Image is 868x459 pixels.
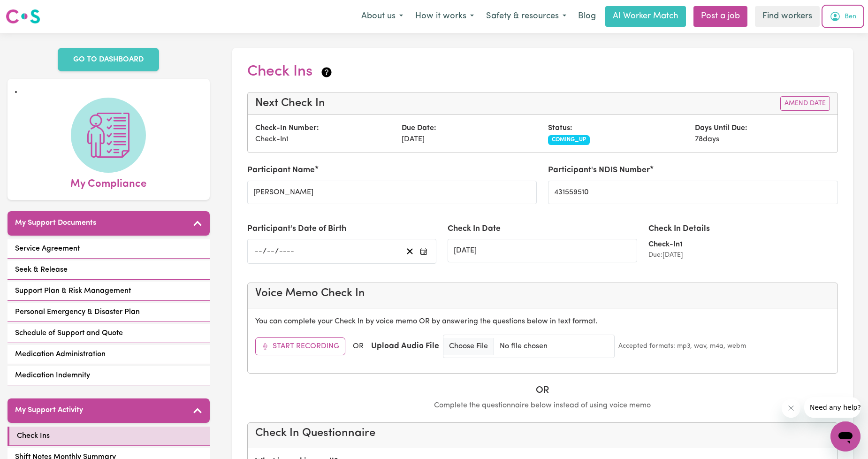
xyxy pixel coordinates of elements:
button: Amend Date [780,96,830,111]
button: My Account [823,7,862,26]
span: Support Plan & Risk Management [15,285,131,297]
a: Medication Indemnity [8,366,210,385]
a: Careseekers logo [6,6,40,27]
iframe: Button to launch messaging window [830,421,860,451]
a: AI Worker Match [605,6,686,27]
input: -- [266,245,275,258]
a: Medication Administration [8,345,210,364]
div: 78 days [689,122,836,145]
h4: Voice Memo Check In [255,287,830,300]
span: / [275,247,279,256]
small: Accepted formats: mp3, wav, m4a, webm [618,341,746,351]
span: COMING_UP [548,135,590,145]
button: My Support Activity [8,398,210,423]
span: Need any help? [6,7,57,14]
strong: Status: [548,124,572,132]
a: Personal Emergency & Disaster Plan [8,303,210,322]
span: Personal Emergency & Disaster Plan [15,306,140,318]
span: Medication Indemnity [15,370,90,381]
label: Check In Details [648,223,710,235]
h5: My Support Documents [15,219,96,228]
span: Check Ins [17,430,50,442]
p: You can complete your Check In by voice memo OR by answering the questions below in text format. [255,316,830,327]
strong: Check-In Number: [255,124,319,132]
label: Upload Audio File [371,340,439,352]
span: Ben [845,12,856,22]
strong: Due Date: [402,124,436,132]
a: Support Plan & Risk Management [8,282,210,301]
a: Schedule of Support and Quote [8,324,210,343]
label: Participant's NDIS Number [548,164,650,176]
iframe: Message from company [804,397,860,418]
a: Blog [572,6,602,27]
h4: Check In Questionnaire [255,427,830,440]
strong: Days Until Due: [695,124,747,132]
a: Post a job [693,6,747,27]
a: Check Ins [8,427,210,446]
strong: Check-In 1 [648,241,683,248]
button: Start Recording [255,337,345,355]
img: Careseekers logo [6,8,40,25]
label: Participant Name [247,164,315,176]
input: ---- [279,245,295,258]
button: My Support Documents [8,211,210,236]
h5: My Support Activity [15,406,83,415]
a: Seek & Release [8,260,210,280]
div: Check-In 1 [250,122,396,145]
input: -- [254,245,263,258]
div: [DATE] [396,122,542,145]
span: Schedule of Support and Quote [15,328,123,339]
h2: Check Ins [247,63,333,81]
iframe: Close message [782,399,800,418]
span: Medication Administration [15,349,106,360]
button: How it works [409,7,480,26]
span: Seek & Release [15,264,68,275]
span: My Compliance [70,173,146,192]
a: Service Agreement [8,239,210,259]
a: My Compliance [15,98,202,192]
span: OR [353,341,364,352]
a: Find workers [755,6,820,27]
label: Participant's Date of Birth [247,223,346,235]
label: Check In Date [448,223,501,235]
h5: OR [247,385,838,396]
h4: Next Check In [255,97,325,110]
p: Complete the questionnaire below instead of using voice memo [247,400,838,411]
button: About us [355,7,409,26]
span: / [263,247,266,256]
a: GO TO DASHBOARD [58,48,159,71]
span: Service Agreement [15,243,80,254]
div: Due: [DATE] [648,250,838,260]
button: Safety & resources [480,7,572,26]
